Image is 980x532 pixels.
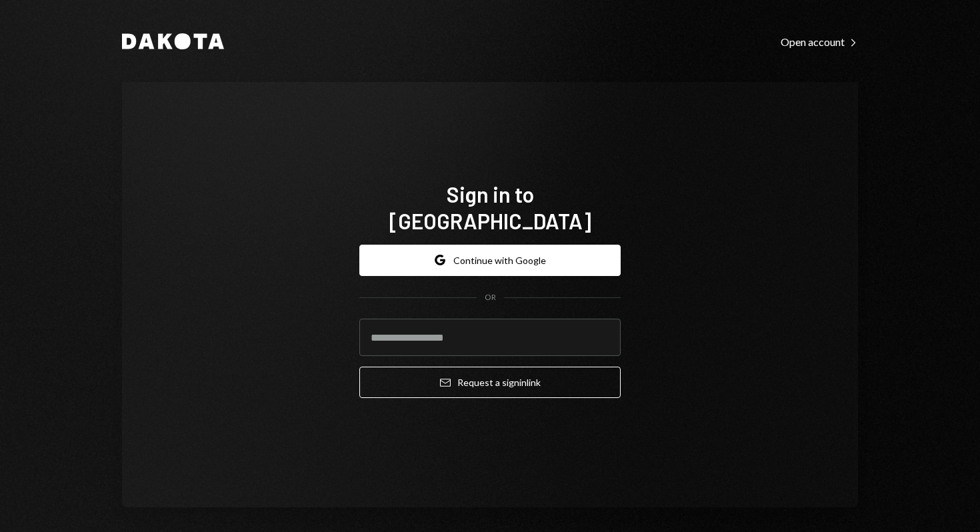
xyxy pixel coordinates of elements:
[781,34,858,49] a: Open account
[485,292,496,303] div: OR
[359,181,621,234] h1: Sign in to [GEOGRAPHIC_DATA]
[781,35,858,49] div: Open account
[359,367,621,398] button: Request a signinlink
[359,245,621,276] button: Continue with Google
